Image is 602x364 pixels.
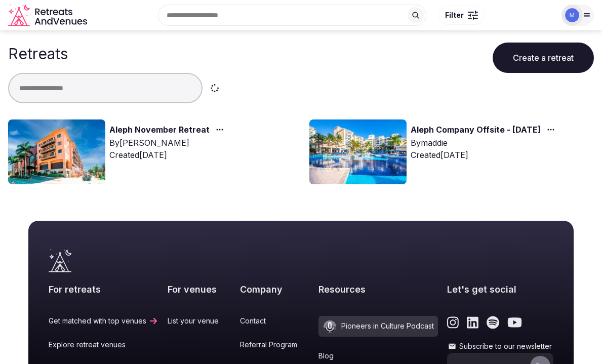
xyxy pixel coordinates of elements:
a: Link to the retreats and venues Spotify page [487,316,499,329]
h2: For retreats [49,283,158,296]
a: Contact [240,316,309,326]
label: Subscribe to our newsletter [447,341,553,351]
a: List your venue [168,316,231,326]
a: Link to the retreats and venues Instagram page [447,316,459,329]
h2: Resources [318,283,438,296]
span: Filter [445,10,464,20]
a: Get matched with top venues [49,316,158,326]
h1: Retreats [8,45,68,63]
a: Aleph November Retreat [109,124,210,137]
img: Top retreat image for the retreat: Aleph November Retreat [8,119,105,184]
a: Link to the retreats and venues LinkedIn page [467,316,478,329]
a: Visit the homepage [49,249,71,272]
h2: Let's get social [447,283,553,296]
a: Explore retreat venues [49,340,158,350]
a: Referral Program [240,340,309,350]
h2: Company [240,283,309,296]
div: Created [DATE] [109,149,228,161]
button: Create a retreat [493,43,594,73]
a: Blog [318,351,438,361]
a: Visit the homepage [8,4,89,27]
a: Link to the retreats and venues Youtube page [507,316,522,329]
svg: Retreats and Venues company logo [8,4,89,27]
a: Aleph Company Offsite - [DATE] [411,124,541,137]
div: By [PERSON_NAME] [109,137,228,149]
img: Top retreat image for the retreat: Aleph Company Offsite - June 2025 [309,119,407,184]
button: Filter [438,6,485,25]
div: By maddie [411,137,559,149]
div: Created [DATE] [411,149,559,161]
a: Pioneers in Culture Podcast [318,316,438,337]
h2: For venues [168,283,231,296]
img: maddie [565,8,579,22]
